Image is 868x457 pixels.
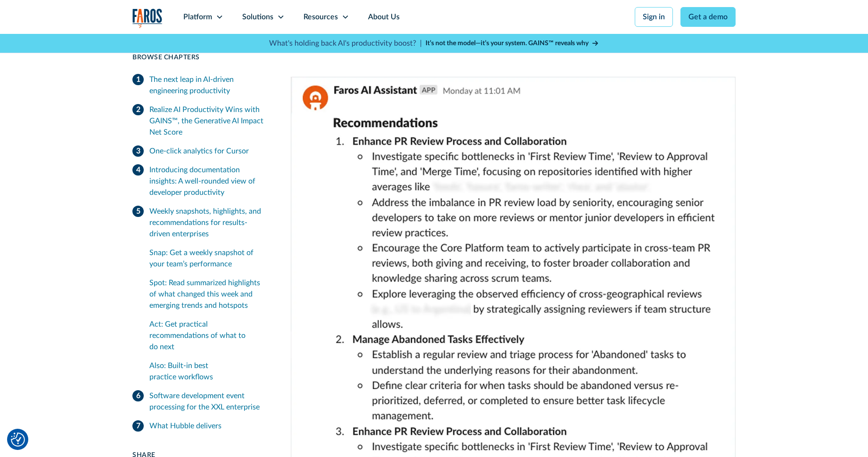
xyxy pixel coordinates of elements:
[132,100,268,142] a: Realize AI Productivity Wins with GAINS™, the Generative AI Impact Net Score
[132,53,268,63] div: Browse Chapters
[149,420,221,432] div: What Hubble delivers
[149,74,268,96] div: The next leap in AI-driven engineering productivity
[149,273,268,315] a: Spot: Read summarized highlights of what changed this week and emerging trends and hotspots
[426,39,599,48] a: It’s not the model—it’s your system. GAINS™ reveals why
[132,70,268,100] a: The next leap in AI-driven engineering productivity
[303,11,338,23] div: Resources
[149,145,249,157] div: One-click analytics for Cursor
[149,104,268,138] div: Realize AI Productivity Wins with GAINS™, the Generative AI Impact Net Score
[132,160,268,202] a: Introducing documentation insights: A well-rounded view of developer productivity
[149,360,268,383] div: Also: Built-in best practice workflows
[149,319,268,353] div: Act: Get practical recommendations of what to do next
[132,8,163,28] img: Logo of the analytics and reporting company Faros.
[680,7,736,27] a: Get a demo
[149,356,268,386] a: Also: Built-in best practice workflows
[242,11,273,23] div: Solutions
[132,8,163,28] a: home
[635,7,673,27] a: Sign in
[132,142,268,160] a: One-click analytics for Cursor
[132,417,268,435] a: What Hubble delivers
[149,247,268,270] div: Snap: Get a weekly snapshot of your team’s performance
[132,202,268,243] a: Weekly snapshots, highlights, and recommendations for results-driven enterprises
[426,40,589,47] strong: It’s not the model—it’s your system. GAINS™ reveals why
[11,433,25,447] button: Cookie Settings
[269,38,422,49] p: What's holding back AI's productivity boost? |
[149,243,268,273] a: Snap: Get a weekly snapshot of your team’s performance
[149,277,268,311] div: Spot: Read summarized highlights of what changed this week and emerging trends and hotspots
[149,206,268,240] div: Weekly snapshots, highlights, and recommendations for results-driven enterprises
[11,433,25,447] img: Revisit consent button
[149,390,268,413] div: Software development event processing for the XXL enterprise
[149,164,268,198] div: Introducing documentation insights: A well-rounded view of developer productivity
[149,315,268,356] a: Act: Get practical recommendations of what to do next
[183,11,212,23] div: Platform
[132,386,268,417] a: Software development event processing for the XXL enterprise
